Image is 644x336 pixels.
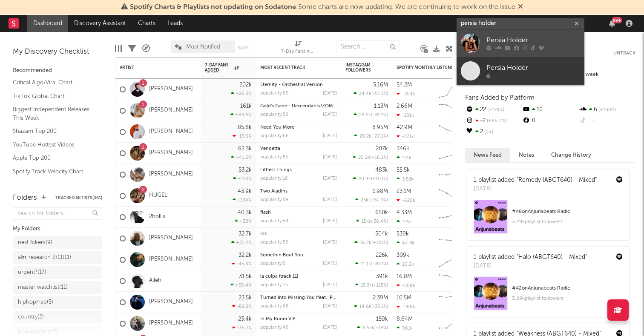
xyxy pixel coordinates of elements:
span: Spotify Charts & Playlists not updating on Sodatone [130,4,296,11]
svg: Chart title [435,313,473,334]
div: My Discovery Checklist [13,47,102,57]
div: Iris [260,232,337,236]
div: 650k [375,210,388,215]
div: 8.64M [397,316,413,322]
a: [PERSON_NAME] [149,107,193,114]
button: Save [238,46,249,50]
span: Fans Added by Platform [465,95,535,101]
span: -39.1 % [372,113,387,118]
div: popularity: 69 [260,91,289,96]
a: Need You More [260,125,294,130]
div: [DATE] [474,262,587,270]
span: +181 % [373,241,387,245]
div: # 42 on Anjunabeats Radio [512,283,623,293]
div: Folders [13,193,37,203]
div: [DATE] [323,134,337,138]
div: master watchlist ( 11 ) [18,282,68,293]
a: Alleh [149,277,161,284]
div: popularity: 68 [260,304,289,309]
svg: Chart title [435,143,473,164]
div: 161k [240,103,252,109]
input: Search... [336,40,400,53]
div: 1.13M [374,103,388,109]
div: 32.7k [239,231,252,237]
svg: Chart title [435,270,473,292]
div: Gold's Gone - Descendants/ZOMBIES: Worlds Collide Tour Version [260,104,337,109]
div: next fckers ( 9 ) [18,238,52,248]
div: flash [260,210,337,215]
div: a&r research 2/11 ( 11 ) [18,253,71,263]
button: Change History [543,148,600,162]
div: [DATE] [323,198,337,202]
div: +89.5 % [230,112,252,118]
div: 346k [397,146,409,152]
div: 99 + [612,17,622,23]
div: 62.3k [238,146,252,152]
div: Littlest Things [260,168,337,172]
span: +94.9 % [370,198,387,203]
svg: Chart title [435,292,473,313]
a: [PERSON_NAME] [149,320,193,327]
span: -27.1 % [373,134,387,139]
div: +31.4 % [231,240,252,245]
div: ( ) [357,325,388,330]
span: 25k [361,198,368,203]
a: 2hollis [149,213,165,221]
div: ( ) [355,197,388,203]
div: popularity: 58 [260,112,288,117]
div: 8.95M [372,125,388,130]
span: 15.3k [361,283,372,288]
div: Recommended [13,66,102,76]
a: HUGEL [149,192,167,199]
div: 3.29k playlist followers [512,293,623,304]
div: popularity: 49 [260,325,289,330]
div: # 48 on Anjunabeats Radio [512,207,623,217]
div: 2 [465,126,522,138]
div: [DATE] [323,155,337,160]
div: 4.33M [397,210,412,215]
a: Somethin Bout You [260,253,303,258]
div: Persia Holder [486,63,580,73]
div: 53.2k [239,167,252,173]
span: 20.2k [359,134,371,139]
div: In My Room VIP [260,317,337,322]
div: Persia Holder [486,35,580,46]
a: [PERSON_NAME] [149,128,193,135]
div: 1 playlist added [474,176,597,185]
a: "Remedy (ABGT640) - Mixed" [517,177,597,183]
span: Most Notified [186,44,220,50]
span: +100 % [597,108,616,112]
div: 10 [522,104,578,115]
div: A&R Pipeline [142,36,150,61]
div: la culpa (track 11) [260,274,337,279]
a: flash [260,210,271,215]
div: -2 [465,115,522,126]
div: 159k [376,316,388,322]
div: +134 % [233,197,252,203]
div: 391k [376,274,388,279]
div: ( ) [353,155,388,160]
input: Search for folders... [13,207,102,220]
span: +66.7 % [486,119,506,123]
a: country(2) [13,311,102,324]
a: la culpa (track 11) [260,274,298,279]
a: Apple Top 200 [13,153,94,163]
div: popularity: 64 [260,219,289,224]
button: Untrack [613,49,635,57]
span: -39 % [376,326,387,330]
svg: Chart title [435,79,473,100]
div: My Folders [13,224,102,234]
a: Two Aladins [260,189,287,194]
div: +118 % [233,176,252,181]
div: 23.4k [238,316,252,322]
div: ( ) [354,133,388,139]
div: 31.5k [239,274,252,279]
a: YouTube Hottest Videos [13,140,94,149]
div: Two Aladins [260,189,337,194]
svg: Chart title [435,164,473,185]
span: -33.1 % [373,304,387,309]
div: 6 [579,104,635,115]
div: 539k [397,231,409,237]
a: Critical Algo/Viral Chart [13,78,94,87]
div: [DATE] [323,304,337,309]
